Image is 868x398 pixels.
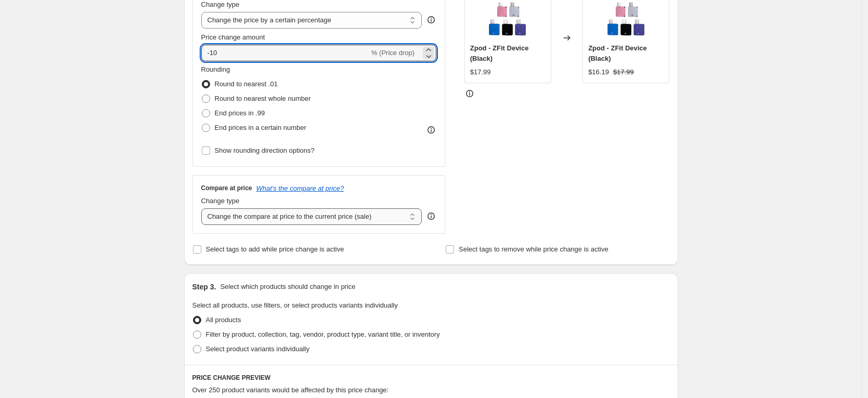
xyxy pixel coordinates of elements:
[192,386,389,394] span: Over 250 product variants would be affected by this price change:
[426,211,436,221] div: help
[426,15,436,25] div: help
[192,282,216,292] h2: Step 3.
[206,245,344,253] span: Select tags to add while price change is active
[201,1,240,8] span: Change type
[215,80,278,88] span: Round to nearest .01
[201,184,252,192] h3: Compare at price
[201,65,230,73] span: Rounding
[459,245,608,253] span: Select tags to remove while price change is active
[588,67,609,77] div: $16.19
[192,374,670,382] h6: PRICE CHANGE PREVIEW
[215,124,306,131] span: End prices in a certain number
[201,33,265,41] span: Price change amount
[613,67,634,77] strike: $17.99
[470,44,529,62] span: Zpod - ZFit Device (Black)
[220,282,355,292] p: Select which products should change in price
[206,316,241,324] span: All products
[201,197,240,205] span: Change type
[256,184,344,192] button: What's the compare at price?
[215,95,311,102] span: Round to nearest whole number
[201,45,369,61] input: -15
[206,330,440,338] span: Filter by product, collection, tag, vendor, product type, variant title, or inventory
[215,147,315,154] span: Show rounding direction options?
[588,44,647,62] span: Zpod - ZFit Device (Black)
[206,345,309,353] span: Select product variants individually
[215,109,265,117] span: End prices in .99
[371,49,414,57] span: % (Price drop)
[192,301,398,309] span: Select all products, use filters, or select products variants individually
[470,67,491,77] div: $17.99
